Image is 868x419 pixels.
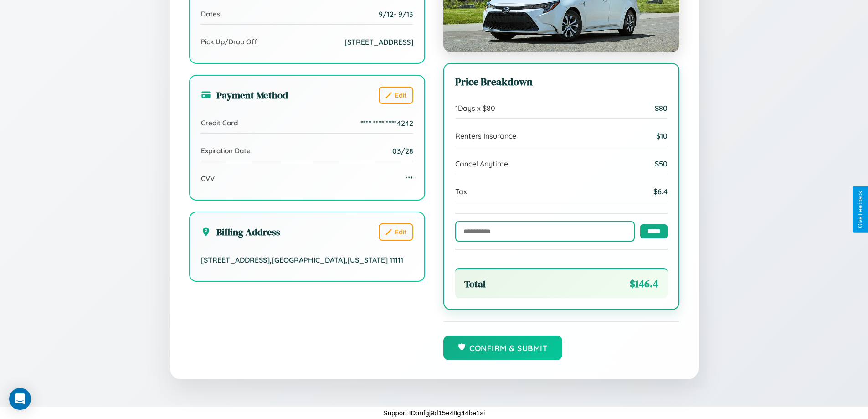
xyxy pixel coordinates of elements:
[630,277,658,291] span: $ 146.4
[392,146,413,155] span: 03/28
[379,10,413,19] span: 9 / 12 - 9 / 13
[455,103,495,113] span: 1 Days x $ 80
[379,223,413,241] button: Edit
[201,119,238,127] span: Credit Card
[201,10,220,18] span: Dates
[455,159,508,168] span: Cancel Anytime
[201,225,280,238] h3: Billing Address
[344,37,413,47] span: [STREET_ADDRESS]
[201,88,288,102] h3: Payment Method
[653,187,668,196] span: $ 6.4
[455,131,516,140] span: Renters Insurance
[201,146,251,155] span: Expiration Date
[455,75,668,89] h3: Price Breakdown
[201,37,257,46] span: Pick Up/Drop Off
[201,174,215,183] span: CVV
[9,388,31,410] div: Open Intercom Messenger
[379,87,413,104] button: Edit
[857,191,863,228] div: Give Feedback
[655,159,668,168] span: $ 50
[201,255,403,264] span: [STREET_ADDRESS] , [GEOGRAPHIC_DATA] , [US_STATE] 11111
[656,131,668,140] span: $ 10
[655,103,668,113] span: $ 80
[443,336,563,360] button: Confirm & Submit
[383,407,485,419] p: Support ID: mfgj9d15e48g44be1si
[464,277,486,290] span: Total
[455,187,467,196] span: Tax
